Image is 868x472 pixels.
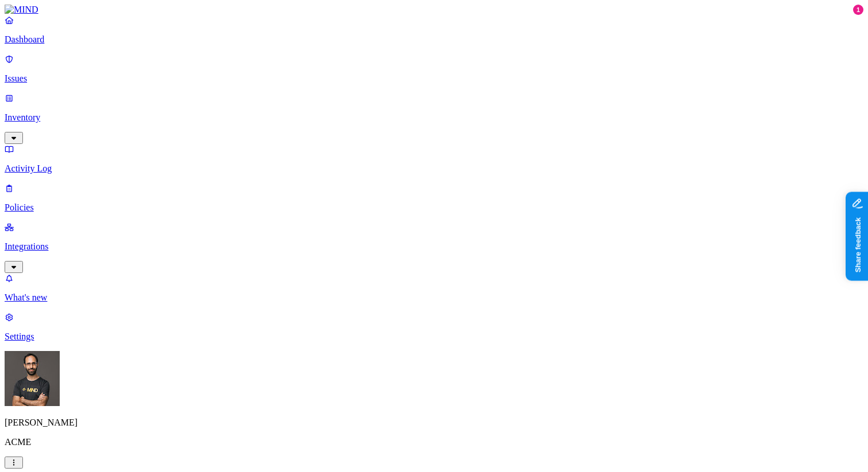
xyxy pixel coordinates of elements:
[853,5,863,15] div: 1
[5,292,863,303] p: What's new
[5,144,863,174] a: Activity Log
[5,418,863,428] p: [PERSON_NAME]
[5,93,863,142] a: Inventory
[5,351,60,406] img: Ohad Abarbanel
[5,241,863,252] p: Integrations
[5,331,863,342] p: Settings
[5,202,863,213] p: Policies
[5,312,863,342] a: Settings
[5,437,863,447] p: ACME
[5,183,863,213] a: Policies
[5,15,863,45] a: Dashboard
[5,5,38,15] img: MIND
[5,112,863,123] p: Inventory
[5,54,863,84] a: Issues
[5,5,863,15] a: MIND
[5,222,863,271] a: Integrations
[5,273,863,303] a: What's new
[5,163,863,174] p: Activity Log
[5,34,863,45] p: Dashboard
[5,73,863,84] p: Issues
